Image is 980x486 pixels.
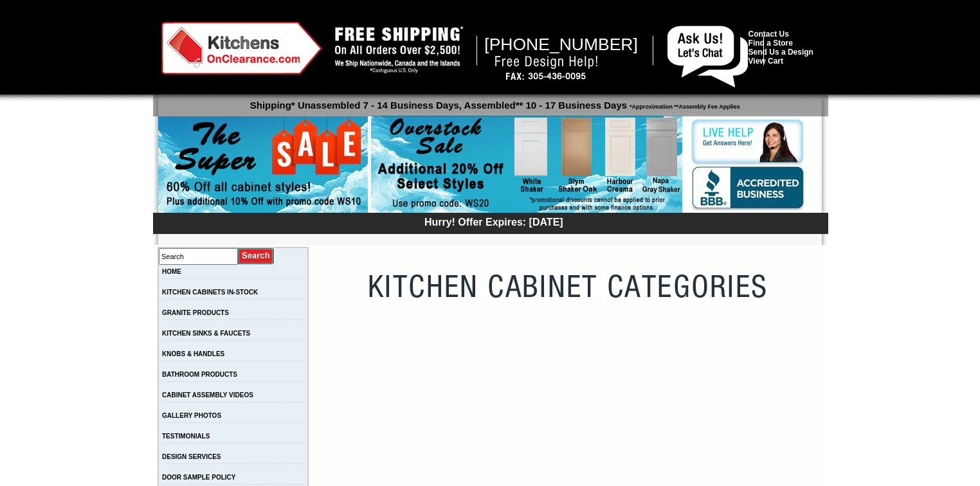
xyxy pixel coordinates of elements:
p: Shipping* Unassembled 7 - 14 Business Days, Assembled** 10 - 17 Business Days [159,94,828,111]
a: CABINET ASSEMBLY VIDEOS [162,392,253,399]
a: GRANITE PRODUCTS [162,309,229,316]
a: KITCHEN CABINETS IN-STOCK [162,289,258,296]
a: TESTIMONIALS [162,433,210,440]
a: View Cart [749,57,783,66]
a: KNOBS & HANDLES [162,350,224,357]
a: KITCHEN SINKS & FAUCETS [162,330,250,337]
a: HOME [162,268,181,275]
a: DOOR SAMPLE POLICY [162,474,235,481]
a: DESIGN SERVICES [162,453,221,460]
a: Find a Store [749,39,793,48]
a: BATHROOM PRODUCTS [162,371,237,378]
span: *Approximation **Assembly Fee Applies [627,100,740,110]
a: Send Us a Design [749,48,813,57]
div: Hurry! Offer Expires: [DATE] [159,215,828,228]
a: Contact Us [749,30,789,39]
input: Submit [238,248,275,265]
a: GALLERY PHOTOS [162,412,221,419]
img: Kitchens on Clearance Logo [161,22,322,75]
span: [PHONE_NUMBER] [484,35,638,54]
